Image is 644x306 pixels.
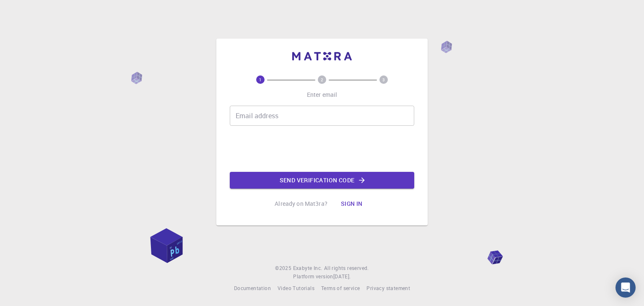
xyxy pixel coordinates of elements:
[366,284,410,293] a: Privacy statement
[324,264,369,272] span: All rights reserved.
[382,77,385,83] text: 3
[234,284,271,293] a: Documentation
[321,77,323,83] text: 2
[615,277,636,298] div: Open Intercom Messenger
[321,285,360,291] span: Terms of service
[234,285,271,291] span: Documentation
[366,285,410,291] span: Privacy statement
[278,284,314,293] a: Video Tutorials
[293,265,322,271] span: Exabyte Inc.
[307,91,338,99] p: Enter email
[258,132,386,165] iframe: reCAPTCHA
[321,284,360,293] a: Terms of service
[293,272,333,281] span: Platform version
[278,285,314,291] span: Video Tutorials
[275,264,293,272] span: © 2025
[259,77,262,83] text: 1
[230,172,414,189] button: Send verification code
[293,264,322,272] a: Exabyte Inc.
[334,195,369,212] button: Sign in
[333,273,351,280] span: [DATE] .
[333,272,351,281] a: [DATE].
[275,200,327,208] p: Already on Mat3ra?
